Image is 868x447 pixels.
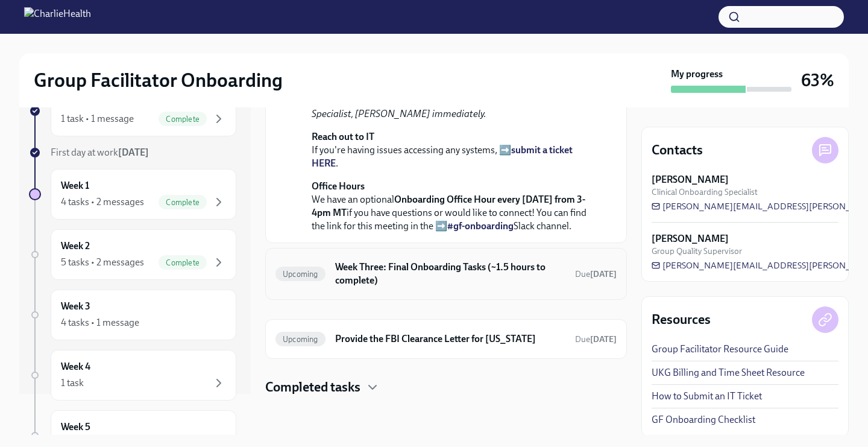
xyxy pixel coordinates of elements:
[671,68,723,81] strong: My progress
[61,420,90,434] h6: Week 5
[61,376,84,390] div: 1 task
[61,195,144,209] div: 4 tasks • 2 messages
[61,112,134,125] div: 1 task • 1 message
[590,269,617,279] strong: [DATE]
[447,220,514,232] a: #gf-onboarding
[275,329,617,349] a: UpcomingProvide the FBI Clearance Letter for [US_STATE]Due[DATE]
[590,334,617,344] strong: [DATE]
[159,198,207,207] span: Complete
[29,350,236,401] a: Week 41 task
[312,180,365,192] strong: Office Hours
[575,268,617,280] span: October 4th, 2025 10:00
[652,246,742,257] span: Group Quality Supervisor
[575,334,617,345] span: October 21st, 2025 10:00
[34,68,283,92] h2: Group Facilitator Onboarding
[29,290,236,340] a: Week 34 tasks • 1 message
[275,270,325,279] span: Upcoming
[61,316,139,329] div: 4 tasks • 1 message
[29,86,236,136] a: Week -11 task • 1 messageComplete
[801,69,834,91] h3: 63%
[652,311,711,329] h4: Resources
[652,141,703,159] h4: Contacts
[29,146,236,159] a: First day at work[DATE]
[61,300,90,313] h6: Week 3
[652,390,762,403] a: How to Submit an IT Ticket
[575,269,617,279] span: Due
[652,413,755,426] a: GF Onboarding Checklist
[61,256,144,269] div: 5 tasks • 2 messages
[159,258,207,267] span: Complete
[275,335,325,344] span: Upcoming
[118,147,149,158] strong: [DATE]
[575,334,617,344] span: Due
[159,115,207,124] span: Complete
[312,194,585,218] strong: Onboarding Office Hour every [DATE] from 3-4pm MT
[265,378,627,396] div: Completed tasks
[275,258,617,290] a: UpcomingWeek Three: Final Onboarding Tasks (~1.5 hours to complete)Due[DATE]
[312,131,374,142] strong: Reach out to IT
[24,7,91,27] img: CharlieHealth
[652,343,788,356] a: Group Facilitator Resource Guide
[652,232,729,246] strong: [PERSON_NAME]
[29,169,236,220] a: Week 14 tasks • 2 messagesComplete
[51,147,149,158] span: First day at work
[335,261,565,287] h6: Week Three: Final Onboarding Tasks (~1.5 hours to complete)
[265,378,360,396] h4: Completed tasks
[29,229,236,280] a: Week 25 tasks • 2 messagesComplete
[61,239,90,253] h6: Week 2
[312,130,597,170] p: If you're having issues accessing any systems, ➡️ .
[652,173,729,186] strong: [PERSON_NAME]
[61,360,90,373] h6: Week 4
[61,179,89,192] h6: Week 1
[652,186,758,198] span: Clinical Onboarding Specialist
[652,366,805,379] a: UKG Billing and Time Sheet Resource
[335,332,565,346] h6: Provide the FBI Clearance Letter for [US_STATE]
[312,180,597,233] p: We have an optional if you have questions or would like to connect! You can find the link for thi...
